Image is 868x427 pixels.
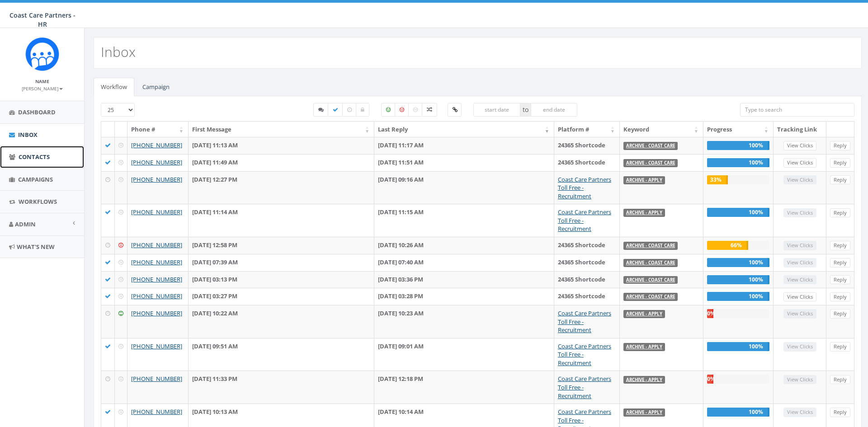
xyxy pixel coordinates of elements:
[783,141,816,150] a: View Clicks
[626,160,675,166] a: Archive - Coast Care
[558,375,611,399] a: Coast Care Partners Toll Free - Recruitment
[127,122,189,137] th: Phone #: activate to sort column ascending
[707,342,769,351] div: 100%
[626,243,675,249] a: Archive - Coast Care
[520,103,531,117] span: to
[554,137,620,154] td: 24365 Shortcode
[374,305,554,338] td: [DATE] 10:23 AM
[554,271,620,288] td: 24365 Shortcode
[707,375,713,384] div: 0%
[189,254,374,271] td: [DATE] 07:39 AM
[626,143,675,149] a: Archive - Coast Care
[830,342,850,352] a: Reply
[22,85,63,92] small: [PERSON_NAME]
[626,311,662,317] a: Archive - Apply
[374,154,554,171] td: [DATE] 11:51 AM
[374,204,554,237] td: [DATE] 11:15 AM
[374,171,554,204] td: [DATE] 09:16 AM
[18,175,53,183] span: Campaigns
[830,375,850,385] a: Reply
[554,122,620,137] th: Platform #: activate to sort column ascending
[707,408,769,417] div: 100%
[131,175,182,183] a: [PHONE_NUMBER]
[707,292,769,301] div: 100%
[830,158,850,168] a: Reply
[707,208,769,217] div: 100%
[830,275,850,285] a: Reply
[626,376,662,382] a: Archive - Apply
[189,137,374,154] td: [DATE] 11:13 AM
[707,175,728,184] div: 33%
[830,141,850,150] a: Reply
[18,108,56,116] span: Dashboard
[94,78,134,96] a: Workflow
[189,305,374,338] td: [DATE] 10:22 AM
[620,122,703,137] th: Keyword: activate to sort column ascending
[374,122,554,137] th: Last Reply: activate to sort column ascending
[131,309,182,317] a: [PHONE_NUMBER]
[830,309,850,319] a: Reply
[189,288,374,305] td: [DATE] 03:27 PM
[101,44,136,59] h2: Inbox
[626,409,662,415] a: Archive - Apply
[135,78,177,96] a: Campaign
[783,292,816,302] a: View Clicks
[313,103,329,117] label: Started
[408,103,423,117] label: Neutral
[189,237,374,254] td: [DATE] 12:58 PM
[374,288,554,305] td: [DATE] 03:28 PM
[19,153,50,161] span: Contacts
[740,103,854,117] input: Type to search
[626,277,675,283] a: Archive - Coast Care
[626,210,662,216] a: Archive - Apply
[131,208,182,216] a: [PHONE_NUMBER]
[374,137,554,154] td: [DATE] 11:17 AM
[131,342,182,350] a: [PHONE_NUMBER]
[830,292,850,302] a: Reply
[374,271,554,288] td: [DATE] 03:36 PM
[626,294,675,300] a: Archive - Coast Care
[554,154,620,171] td: 24365 Shortcode
[18,131,38,139] span: Inbox
[830,241,850,250] a: Reply
[558,342,611,367] a: Coast Care Partners Toll Free - Recruitment
[22,84,63,92] a: [PERSON_NAME]
[626,260,675,266] a: Archive - Coast Care
[830,408,850,417] a: Reply
[25,37,59,71] img: Rally_Corp_Icon_1.png
[626,177,662,183] a: Archive - Apply
[558,208,611,233] a: Coast Care Partners Toll Free - Recruitment
[189,171,374,204] td: [DATE] 12:27 PM
[422,103,437,117] label: Mixed
[783,158,816,168] a: View Clicks
[131,275,182,283] a: [PHONE_NUMBER]
[9,11,75,28] span: Coast Care Partners - HR
[703,122,774,137] th: Progress: activate to sort column ascending
[131,258,182,266] a: [PHONE_NUMBER]
[707,141,769,150] div: 100%
[830,208,850,218] a: Reply
[554,254,620,271] td: 24365 Shortcode
[374,254,554,271] td: [DATE] 07:40 AM
[15,220,36,228] span: Admin
[707,258,769,267] div: 100%
[374,237,554,254] td: [DATE] 10:26 AM
[189,271,374,288] td: [DATE] 03:13 PM
[131,375,182,383] a: [PHONE_NUMBER]
[374,371,554,404] td: [DATE] 12:18 PM
[395,103,409,117] label: Negative
[131,158,182,166] a: [PHONE_NUMBER]
[189,338,374,371] td: [DATE] 09:51 AM
[707,309,713,318] div: 0%
[131,141,182,149] a: [PHONE_NUMBER]
[17,243,55,251] span: What's New
[558,175,611,200] a: Coast Care Partners Toll Free - Recruitment
[531,103,578,117] input: end date
[356,103,369,117] label: Closed
[131,408,182,416] a: [PHONE_NUMBER]
[774,122,826,137] th: Tracking Link
[342,103,357,117] label: Expired
[189,371,374,404] td: [DATE] 11:33 PM
[131,292,182,300] a: [PHONE_NUMBER]
[626,344,662,350] a: Archive - Apply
